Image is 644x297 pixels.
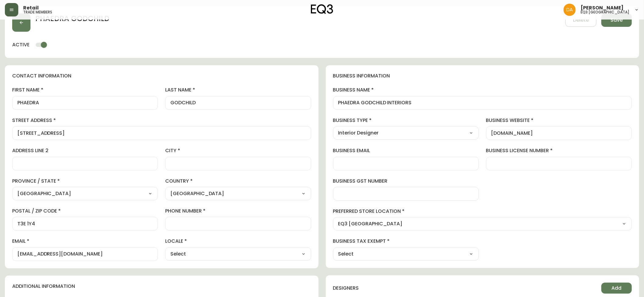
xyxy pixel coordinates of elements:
label: postal / zip code [12,208,158,214]
label: phone number [165,208,311,214]
label: business type [333,117,479,124]
h4: contact information [12,73,311,79]
span: Save [610,17,623,23]
label: business email [333,147,479,154]
h5: trade members [23,10,52,14]
span: Retail [23,5,39,10]
label: preferred store location [333,208,632,215]
label: last name [165,87,311,93]
label: locale [165,238,311,245]
label: province / state [12,178,158,184]
img: dd1a7e8db21a0ac8adbf82b84ca05374 [564,4,576,16]
label: country [165,178,311,184]
label: business gst number [333,178,479,184]
label: business license number [486,147,632,154]
label: business website [486,117,632,124]
h5: eq3 [GEOGRAPHIC_DATA] [581,10,629,14]
label: email [12,238,158,245]
span: Add [612,285,622,292]
label: business tax exempt [333,238,479,245]
button: Add [601,283,632,294]
label: street address [12,117,311,124]
h4: active [12,41,30,48]
label: business name [333,87,632,93]
button: Save [601,13,632,27]
input: https://www.designshop.com [491,130,627,136]
img: logo [311,4,333,14]
h4: designers [333,285,359,292]
label: city [165,147,311,154]
span: [PERSON_NAME] [581,5,624,10]
label: address line 2 [12,147,158,154]
h2: PHAEDRA GODCHILD [35,13,109,27]
h4: business information [333,73,632,79]
label: first name [12,87,158,93]
h4: additional information [12,283,311,290]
